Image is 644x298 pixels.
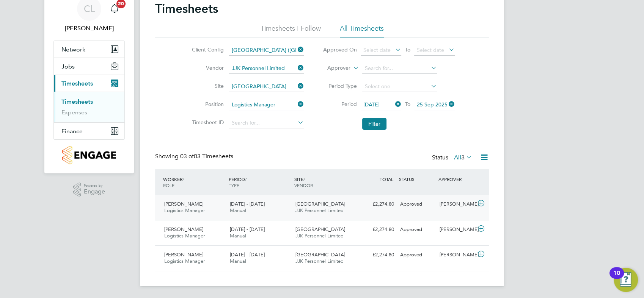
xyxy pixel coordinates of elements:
span: Manual [230,258,246,264]
input: Search for... [229,81,304,92]
span: To [403,99,413,109]
a: Timesheets [61,98,93,105]
input: Search for... [229,118,304,128]
span: Logistics Manager [164,207,205,214]
h2: Timesheets [155,1,218,16]
div: 10 [613,273,620,283]
span: 03 of [180,153,194,160]
span: [GEOGRAPHIC_DATA] [295,201,345,207]
span: [DATE] [363,101,380,108]
label: Vendor [190,64,224,71]
span: [GEOGRAPHIC_DATA] [295,251,345,258]
span: VENDOR [294,182,313,188]
div: Approved [397,249,437,261]
span: [PERSON_NAME] [164,226,203,232]
div: £2,274.80 [358,249,397,261]
span: [DATE] - [DATE] [230,251,265,258]
input: Search for... [229,100,304,110]
span: CL [84,4,95,14]
span: Jobs [61,63,75,70]
div: STATUS [397,172,437,186]
div: Status [432,153,474,163]
label: Period Type [323,83,357,89]
button: Open Resource Center, 10 new notifications [614,268,638,292]
span: 3 [461,154,465,161]
div: £2,274.80 [358,198,397,211]
span: To [403,45,413,55]
div: SITE [292,172,358,192]
span: Finance [61,128,83,135]
label: Site [190,83,224,89]
label: Period [323,101,357,108]
span: [DATE] - [DATE] [230,226,265,232]
span: / [303,176,305,182]
span: Manual [230,232,246,239]
span: [DATE] - [DATE] [230,201,265,207]
div: Approved [397,198,437,211]
span: JJK Personnel Limited [295,232,344,239]
span: 25 Sep 2025 [417,101,448,108]
span: Manual [230,207,246,214]
span: Logistics Manager [164,232,205,239]
span: Network [61,46,85,53]
span: / [182,176,184,182]
a: Expenses [61,109,87,116]
label: Approver [316,64,350,72]
span: / [245,176,247,182]
div: £2,274.80 [358,223,397,236]
span: Timesheets [61,80,93,87]
div: PERIOD [227,172,292,192]
span: ROLE [163,182,174,188]
span: Logistics Manager [164,258,205,264]
div: [PERSON_NAME] [437,223,476,236]
span: Chay Lee-Wo [53,24,125,33]
button: Network [54,41,124,58]
label: Timesheet ID [190,119,224,126]
div: APPROVER [437,172,476,186]
img: countryside-properties-logo-retina.png [62,146,116,164]
span: [PERSON_NAME] [164,201,203,207]
label: Position [190,101,224,108]
div: WORKER [161,172,227,192]
span: JJK Personnel Limited [295,207,344,214]
li: All Timesheets [340,24,384,37]
div: Showing [155,153,235,161]
span: JJK Personnel Limited [295,258,344,264]
button: Finance [54,123,124,139]
input: Search for... [229,63,304,74]
input: Search for... [229,45,304,56]
span: Engage [84,189,105,195]
span: [PERSON_NAME] [164,251,203,258]
span: TOTAL [380,176,393,182]
label: Client Config [190,46,224,53]
input: Select one [362,81,437,92]
input: Search for... [362,63,437,74]
span: 03 Timesheets [180,153,233,160]
button: Filter [362,118,386,130]
span: Select date [363,47,391,53]
span: [GEOGRAPHIC_DATA] [295,226,345,232]
div: [PERSON_NAME] [437,249,476,261]
button: Timesheets [54,75,124,92]
div: [PERSON_NAME] [437,198,476,211]
label: All [454,154,472,161]
span: TYPE [229,182,239,188]
a: Go to home page [53,146,125,164]
button: Jobs [54,58,124,75]
label: Approved On [323,46,357,53]
span: Powered by [84,183,105,189]
span: Select date [417,47,444,53]
li: Timesheets I Follow [261,24,321,37]
div: Timesheets [54,92,124,122]
a: Powered byEngage [73,183,105,197]
div: Approved [397,223,437,236]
